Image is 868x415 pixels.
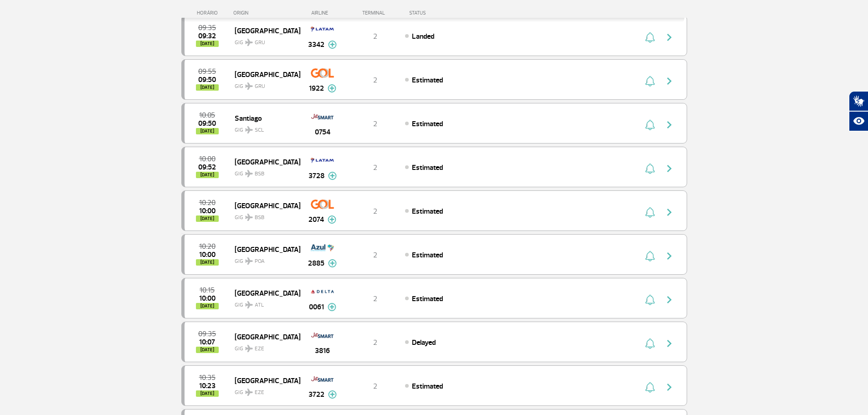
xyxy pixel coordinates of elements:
[235,112,293,124] span: Santiago
[198,120,216,127] span: 2025-09-27 09:50:00
[645,251,655,261] img: sino-painel-voo.svg
[199,243,216,250] span: 2025-09-27 10:20:00
[315,345,330,356] span: 3816
[645,76,655,87] img: sino-painel-voo.svg
[664,76,675,87] img: seta-direita-painel-voo.svg
[849,91,868,111] button: Abrir tradutor de língua de sinais.
[198,25,216,31] span: 2025-09-27 09:35:00
[328,215,336,224] img: mais-info-painel-voo.svg
[328,84,336,92] img: mais-info-painel-voo.svg
[328,259,337,267] img: mais-info-painel-voo.svg
[235,34,293,47] span: GIG
[664,119,675,130] img: seta-direita-painel-voo.svg
[196,172,219,178] span: [DATE]
[245,301,253,308] img: destiny_airplane.svg
[245,389,253,396] img: destiny_airplane.svg
[199,200,216,206] span: 2025-09-27 10:20:00
[198,164,216,170] span: 2025-09-27 09:52:00
[200,287,215,293] span: 2025-09-27 10:15:00
[664,382,675,393] img: seta-direita-painel-voo.svg
[373,119,377,128] span: 2
[664,32,675,43] img: seta-direita-painel-voo.svg
[255,82,265,91] span: GRU
[255,301,264,309] span: ATL
[245,214,253,221] img: destiny_airplane.svg
[255,126,264,134] span: SCL
[645,119,655,130] img: sino-painel-voo.svg
[235,68,293,80] span: [GEOGRAPHIC_DATA]
[373,382,377,391] span: 2
[308,258,324,269] span: 2885
[235,200,293,211] span: [GEOGRAPHIC_DATA]
[198,331,216,337] span: 2025-09-27 09:35:00
[373,294,377,303] span: 2
[373,338,377,347] span: 2
[196,215,219,222] span: [DATE]
[412,338,436,347] span: Delayed
[199,295,216,302] span: 2025-09-27 10:00:00
[328,303,336,311] img: mais-info-painel-voo.svg
[184,10,234,16] div: HORÁRIO
[412,119,443,128] span: Estimated
[235,331,293,343] span: [GEOGRAPHIC_DATA]
[235,296,293,309] span: GIG
[345,10,405,16] div: TERMINAL
[198,77,216,83] span: 2025-09-27 09:50:00
[235,165,293,178] span: GIG
[645,163,655,174] img: sino-painel-voo.svg
[308,389,324,400] span: 3722
[412,251,443,260] span: Estimated
[199,339,215,345] span: 2025-09-27 10:07:00
[196,390,219,397] span: [DATE]
[235,156,293,168] span: [GEOGRAPHIC_DATA]
[849,111,868,131] button: Abrir recursos assistivos.
[412,207,443,216] span: Estimated
[199,208,216,214] span: 2025-09-27 10:00:00
[328,41,337,49] img: mais-info-painel-voo.svg
[373,163,377,172] span: 2
[199,112,215,118] span: 2025-09-27 10:05:00
[849,91,868,131] div: Plugin de acessibilidade da Hand Talk.
[255,257,265,266] span: POA
[315,127,330,138] span: 0754
[245,345,253,352] img: destiny_airplane.svg
[412,163,443,172] span: Estimated
[255,39,265,47] span: GRU
[196,303,219,309] span: [DATE]
[196,347,219,353] span: [DATE]
[235,243,293,255] span: [GEOGRAPHIC_DATA]
[308,39,324,50] span: 3342
[373,207,377,216] span: 2
[300,10,345,16] div: AIRLINE
[196,84,219,91] span: [DATE]
[328,390,337,399] img: mais-info-painel-voo.svg
[373,76,377,85] span: 2
[245,82,253,90] img: destiny_airplane.svg
[199,383,216,389] span: 2025-09-27 10:23:00
[235,25,293,36] span: [GEOGRAPHIC_DATA]
[664,294,675,305] img: seta-direita-painel-voo.svg
[664,338,675,349] img: seta-direita-painel-voo.svg
[245,257,253,265] img: destiny_airplane.svg
[412,32,434,41] span: Landed
[235,340,293,353] span: GIG
[412,382,443,391] span: Estimated
[664,163,675,174] img: seta-direita-painel-voo.svg
[233,10,300,16] div: ORIGIN
[235,374,293,386] span: [GEOGRAPHIC_DATA]
[235,384,293,397] span: GIG
[255,345,264,353] span: EZE
[198,68,216,75] span: 2025-09-27 09:55:00
[405,10,479,16] div: STATUS
[308,170,324,181] span: 3728
[645,338,655,349] img: sino-painel-voo.svg
[245,126,253,133] img: destiny_airplane.svg
[328,172,337,180] img: mais-info-painel-voo.svg
[255,214,264,222] span: BSB
[196,128,219,134] span: [DATE]
[199,251,216,258] span: 2025-09-27 10:00:00
[412,294,443,303] span: Estimated
[235,252,293,266] span: GIG
[645,382,655,393] img: sino-painel-voo.svg
[199,374,216,381] span: 2025-09-27 10:35:00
